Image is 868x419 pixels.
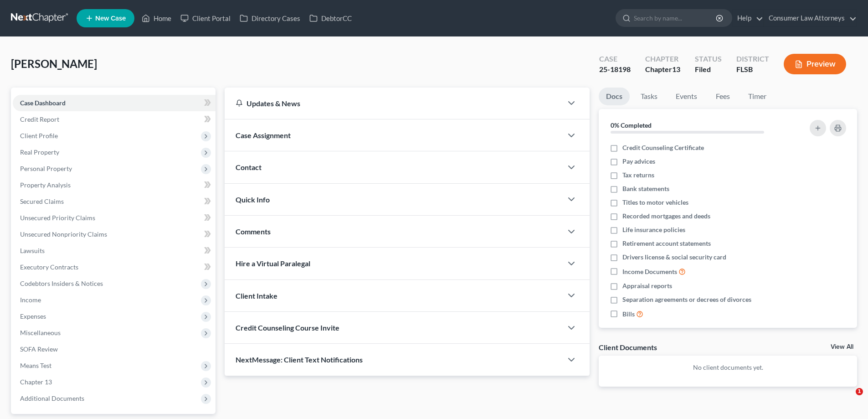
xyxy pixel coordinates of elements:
div: Updates & News [236,98,551,108]
span: Drivers license & social security card [622,253,726,262]
a: Unsecured Nonpriority Claims [13,226,216,243]
span: Unsecured Nonpriority Claims [20,230,107,238]
span: Property Analysis [20,181,71,189]
span: Bills [622,310,635,319]
a: Property Analysis [13,177,216,193]
a: SOFA Review [13,341,216,357]
button: Preview [784,54,846,74]
div: Chapter [645,54,680,64]
span: Expenses [20,312,46,320]
strong: 0% Completed [611,121,652,129]
span: Case Assignment [236,131,291,140]
a: Executory Contracts [13,259,216,275]
span: Separation agreements or decrees of divorces [622,295,751,304]
span: 1 [856,388,863,395]
div: 25-18198 [599,64,631,75]
span: Client Intake [236,291,277,300]
a: Lawsuits [13,243,216,259]
span: Contact [236,163,262,171]
a: Secured Claims [13,193,216,210]
span: Quick Info [236,195,270,204]
span: Comments [236,227,271,236]
span: Hire a Virtual Paralegal [236,259,310,268]
span: Life insurance policies [622,225,685,234]
span: Tax returns [622,171,654,180]
span: Codebtors Insiders & Notices [20,279,103,287]
span: NextMessage: Client Text Notifications [236,355,363,364]
input: Search by name... [634,10,717,26]
a: Credit Report [13,111,216,128]
span: Additional Documents [20,394,84,402]
div: District [736,54,769,64]
a: DebtorCC [305,10,356,26]
span: Credit Counseling Course Invite [236,323,339,332]
span: Appraisal reports [622,281,672,290]
span: Chapter 13 [20,378,52,386]
a: Consumer Law Attorneys [764,10,857,26]
a: Docs [599,88,630,105]
div: Client Documents [599,342,657,352]
span: Executory Contracts [20,263,78,271]
span: [PERSON_NAME] [11,57,97,70]
a: Tasks [633,88,665,105]
span: 13 [672,65,680,73]
a: Home [137,10,176,26]
a: Directory Cases [235,10,305,26]
a: Timer [741,88,774,105]
a: Client Portal [176,10,235,26]
span: Unsecured Priority Claims [20,214,95,222]
span: Retirement account statements [622,239,711,248]
span: Pay advices [622,157,655,166]
a: Fees [708,88,737,105]
span: Credit Counseling Certificate [622,143,704,152]
span: Income [20,296,41,304]
a: View All [831,344,853,350]
span: Client Profile [20,132,58,140]
span: SOFA Review [20,345,58,353]
span: Bank statements [622,184,669,193]
span: Lawsuits [20,247,45,254]
a: Help [733,10,763,26]
div: Case [599,54,631,64]
span: Means Test [20,362,51,369]
iframe: Intercom live chat [837,388,859,410]
div: FLSB [736,64,769,75]
span: Real Property [20,148,59,156]
span: New Case [95,15,126,22]
div: Status [695,54,722,64]
p: No client documents yet. [606,363,850,372]
span: Case Dashboard [20,99,66,107]
a: Events [668,88,704,105]
span: Income Documents [622,267,677,276]
a: Case Dashboard [13,95,216,111]
div: Filed [695,64,722,75]
span: Credit Report [20,115,59,123]
span: Recorded mortgages and deeds [622,212,710,221]
span: Miscellaneous [20,329,61,336]
span: Titles to motor vehicles [622,198,688,207]
span: Personal Property [20,165,72,172]
a: Unsecured Priority Claims [13,210,216,226]
div: Chapter [645,64,680,75]
span: Secured Claims [20,197,64,205]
